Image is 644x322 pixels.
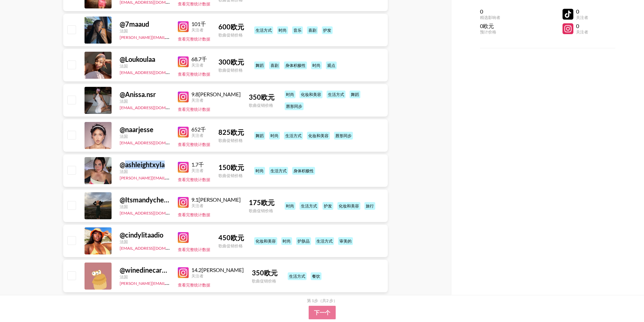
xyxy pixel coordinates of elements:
[301,203,317,208] font: 生活方式
[120,274,128,279] font: 法国
[120,90,125,98] font: @
[256,168,264,173] font: 时尚
[366,203,374,208] font: 旅行
[120,20,125,28] font: @
[327,63,335,68] font: 观点
[328,92,344,97] font: 生活方式
[218,32,243,38] font: 歌曲促销价格
[576,8,579,15] font: 0
[318,298,326,303] font: （共
[576,23,579,29] font: 0
[249,93,261,101] font: 350
[576,29,588,34] font: 关注者
[191,98,204,103] font: 关注者
[218,68,243,73] font: 歌曲促销价格
[297,239,310,244] font: 护肤品
[178,36,210,42] font: 查看完整统计数据
[120,160,165,169] font: @ashleightxyla
[261,198,275,206] font: 欧元
[231,233,244,242] font: 欧元
[178,282,210,288] font: 查看完整统计数据
[178,92,189,102] img: Instagram
[191,168,204,173] font: 关注者
[120,231,158,239] font: @cindylitaad
[178,282,210,288] button: 查看完整统计数据
[120,139,188,145] a: [EMAIL_ADDRESS][DOMAIN_NAME]
[323,28,331,33] font: 护发
[178,56,189,67] img: Instagram
[610,288,636,314] iframe: Drift Widget 聊天控制器
[314,309,330,315] font: 下一个
[286,104,302,109] font: 唇形同步
[120,204,128,209] font: 法国
[178,21,189,32] img: Instagram
[256,239,276,244] font: 化妆和美容
[249,103,273,108] font: 歌曲促销价格
[218,23,231,31] font: 600
[178,247,210,252] font: 查看完整统计数据
[326,298,337,303] font: 2 步）
[120,55,125,63] font: @
[314,298,318,303] font: 步
[283,239,291,244] font: 时尚
[285,63,306,68] font: 身体积极性
[301,92,321,97] font: 化妆和美容
[218,233,231,242] font: 450
[178,212,210,217] font: 查看完整统计数据
[339,203,359,208] font: 化妆和美容
[191,203,204,208] font: 关注者
[120,279,220,286] font: [PERSON_NAME][EMAIL_ADDRESS][DOMAIN_NAME]
[120,28,128,33] font: 法国
[120,104,188,110] a: [EMAIL_ADDRESS][DOMAIN_NAME]
[270,63,279,68] font: 喜剧
[312,63,320,68] font: 时尚
[270,168,287,173] font: 生活方式
[231,23,244,31] font: 欧元
[120,239,128,244] font: 法国
[120,99,128,104] font: 法国
[125,90,156,98] font: Anissa.nsr
[178,36,210,42] button: 查看完整统计数据
[480,23,494,29] font: 0欧元
[191,273,204,278] font: 关注者
[191,91,241,97] font: 9.8[PERSON_NAME]
[191,27,204,32] font: 关注者
[178,1,210,7] button: 查看完整统计数据
[285,133,302,138] font: 生活方式
[218,163,231,171] font: 150
[339,239,352,244] font: 审美的
[120,209,188,216] a: [EMAIL_ADDRESS][DOMAIN_NAME]
[286,92,294,97] font: 时尚
[218,173,243,178] font: 歌曲促销价格
[480,15,500,20] font: 精选影响者
[120,244,188,251] a: [EMAIL_ADDRESS][DOMAIN_NAME]
[286,203,294,208] font: 时尚
[335,133,352,138] font: 唇形同步
[256,28,272,33] font: 生活方式
[178,127,189,138] img: Instagram
[178,1,210,6] font: 查看完整统计数据
[178,177,210,183] button: 查看完整统计数据
[218,58,231,66] font: 300
[308,28,316,33] font: 喜剧
[125,266,176,274] font: winedinecaroline
[178,142,210,147] font: 查看完整统计数据
[309,306,336,319] button: 下一个
[178,267,189,278] img: Instagram
[231,58,244,66] font: 欧元
[191,161,204,168] font: 1.7千
[576,15,588,20] font: 关注者
[120,33,220,40] font: [PERSON_NAME][EMAIL_ADDRESS][DOMAIN_NAME]
[120,174,220,180] a: [PERSON_NAME][EMAIL_ADDRESS][DOMAIN_NAME]
[120,69,188,75] a: [EMAIL_ADDRESS][DOMAIN_NAME]
[178,142,210,148] button: 查看完整统计数据
[191,133,204,138] font: 关注者
[191,21,206,27] font: 101千
[270,133,279,138] font: 时尚
[293,28,302,33] font: 音乐
[191,63,204,68] font: 关注者
[249,198,261,206] font: 175
[125,20,149,28] font: 7maaud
